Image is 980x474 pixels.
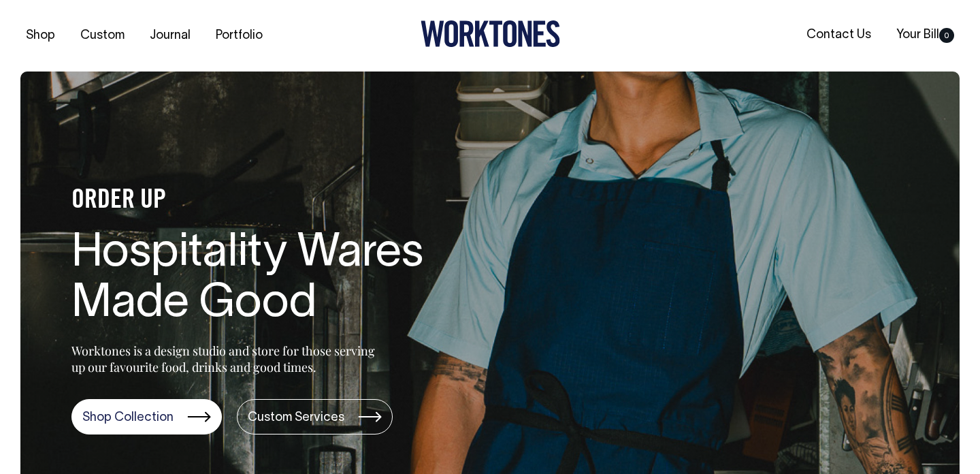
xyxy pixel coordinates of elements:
a: Your Bill0 [891,24,960,46]
a: Shop Collection [71,399,222,434]
h1: Hospitality Wares Made Good [71,229,507,331]
a: Journal [144,25,196,47]
a: Contact Us [801,24,877,46]
a: Shop [20,25,61,47]
a: Portfolio [210,25,268,47]
a: Custom Services [237,399,393,434]
a: Custom [75,25,130,47]
span: 0 [939,28,954,43]
p: Worktones is a design studio and store for those serving up our favourite food, drinks and good t... [71,343,381,375]
h4: ORDER UP [71,187,507,215]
